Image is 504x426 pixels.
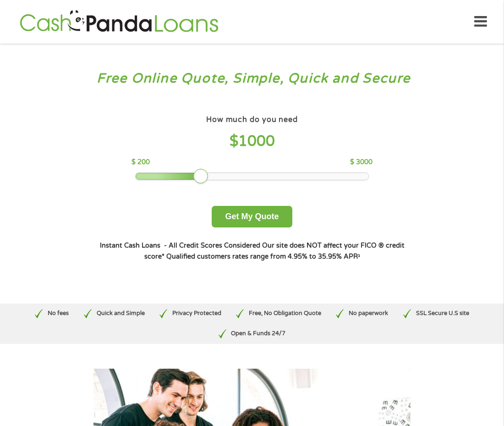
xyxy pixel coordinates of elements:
span: 1000 [238,133,275,150]
p: SSL Secure U.S site [416,309,469,318]
p: $ 200 [131,157,150,167]
p: $ 3000 [350,157,373,167]
p: No fees [48,309,69,318]
h4: $ [131,132,372,151]
p: Free, No Obligation Quote [249,309,321,318]
button: Get My Quote [212,206,292,227]
strong: Instant Cash Loans - All Credit Scores Considered [100,242,260,249]
p: Privacy Protected [172,309,221,318]
img: GetLoanNow Logo [17,9,221,35]
p: Quick and Simple [97,309,145,318]
h3: Free Online Quote, Simple, Quick and Secure [27,70,478,87]
p: No paperwork [349,309,388,318]
strong: Our site does NOT affect your FICO ® credit score* [144,242,405,260]
p: Open & Funds 24/7 [231,329,285,338]
h4: How much do you need [206,115,298,125]
strong: Qualified customers rates range from 4.95% to 35.95% APR¹ [166,253,360,260]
